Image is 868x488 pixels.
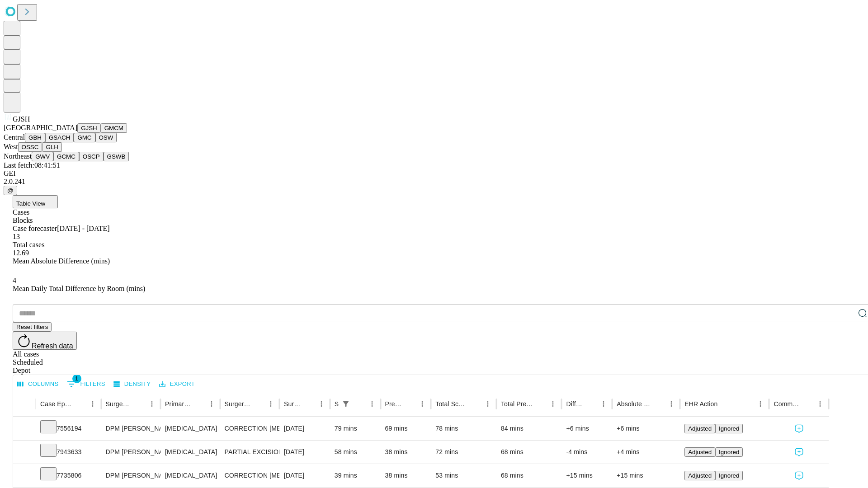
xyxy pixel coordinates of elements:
span: Central [4,133,25,141]
div: 38 mins [385,464,427,487]
span: [GEOGRAPHIC_DATA] [4,124,77,131]
button: Sort [302,398,315,410]
div: Difference [566,400,584,408]
button: Sort [534,398,547,410]
div: 2.0.241 [4,178,864,186]
span: 13 [13,233,20,240]
div: [MEDICAL_DATA] [165,417,215,440]
button: Menu [547,398,559,410]
span: West [4,143,18,150]
div: Total Scheduled Duration [435,400,468,408]
button: Menu [754,398,767,410]
button: Menu [264,398,277,410]
button: GJSH [77,123,101,133]
button: Sort [193,398,205,410]
div: 79 mins [335,417,376,440]
div: Surgery Date [284,400,302,408]
button: Refresh data [13,332,77,350]
div: Total Predicted Duration [501,400,533,408]
div: +6 mins [566,417,608,440]
span: Ignored [719,449,739,455]
button: Menu [597,398,610,410]
div: Surgery Name [225,400,251,408]
div: PARTIAL EXCISION PHALANX OF TOE [225,441,275,464]
button: Export [157,377,197,391]
button: Menu [86,398,99,410]
button: Sort [353,398,366,410]
button: GMCM [101,123,127,133]
div: +15 mins [617,464,675,487]
div: 7556194 [40,417,97,440]
button: Ignored [715,424,743,433]
button: Menu [416,398,429,410]
div: 68 mins [501,464,557,487]
div: 68 mins [501,441,557,464]
button: Menu [814,398,826,410]
span: GJSH [13,115,30,123]
button: Show filters [65,377,108,391]
button: Menu [315,398,328,410]
div: DPM [PERSON_NAME] [PERSON_NAME] [106,464,156,487]
button: GWV [32,152,53,161]
button: Sort [403,398,416,410]
div: [DATE] [284,464,325,487]
div: DPM [PERSON_NAME] [PERSON_NAME] [106,417,156,440]
button: OSW [95,133,117,142]
button: GSWB [104,152,129,161]
div: [MEDICAL_DATA] [165,464,215,487]
button: Adjusted [684,424,715,433]
div: Case Epic Id [40,400,73,408]
div: Absolute Difference [617,400,651,408]
button: Menu [481,398,494,410]
button: Menu [146,398,158,410]
button: Sort [585,398,597,410]
button: OSSC [18,142,42,152]
button: Density [111,377,153,391]
div: CORRECTION [MEDICAL_DATA] [225,464,275,487]
button: GCMC [53,152,79,161]
button: OSCP [79,152,104,161]
button: Sort [252,398,264,410]
span: 1 [72,374,81,383]
div: Scheduled In Room Duration [335,400,339,408]
div: DPM [PERSON_NAME] [PERSON_NAME] [106,441,156,464]
div: +6 mins [617,417,675,440]
span: Adjusted [688,472,712,479]
div: +4 mins [617,441,675,464]
div: 39 mins [335,464,376,487]
button: Sort [718,398,731,410]
div: [DATE] [284,441,325,464]
div: +15 mins [566,464,608,487]
div: 69 mins [385,417,427,440]
div: [DATE] [284,417,325,440]
span: [DATE] - [DATE] [57,225,109,232]
button: Sort [133,398,146,410]
div: 78 mins [435,417,492,440]
button: Menu [205,398,218,410]
span: Adjusted [688,425,712,432]
span: Ignored [719,425,739,432]
button: Menu [366,398,378,410]
button: Reset filters [13,322,52,332]
button: Menu [665,398,678,410]
div: 58 mins [335,441,376,464]
button: @ [4,186,17,195]
span: Adjusted [688,449,712,455]
div: 72 mins [435,441,492,464]
span: @ [7,187,14,194]
span: 12.69 [13,249,29,257]
span: Case forecaster [13,225,57,232]
span: Mean Absolute Difference (mins) [13,257,110,265]
button: Expand [18,421,31,437]
div: 7943633 [40,441,97,464]
span: Ignored [719,472,739,479]
span: Mean Daily Total Difference by Room (mins) [13,285,145,292]
div: EHR Action [684,400,717,408]
button: Adjusted [684,447,715,457]
div: GEI [4,169,864,178]
button: GLH [42,142,61,152]
div: Primary Service [165,400,191,408]
div: 7735806 [40,464,97,487]
div: 84 mins [501,417,557,440]
button: Sort [801,398,814,410]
